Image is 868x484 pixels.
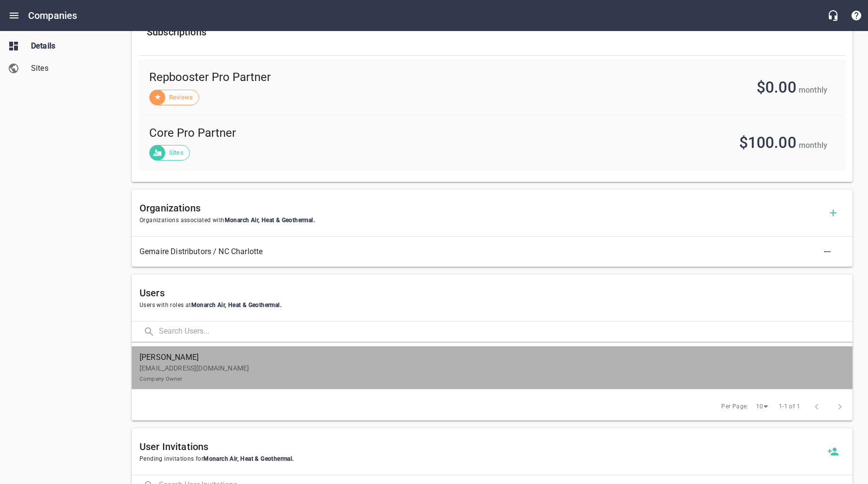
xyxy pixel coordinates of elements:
span: Organizations associated with [139,216,821,226]
small: Company Owner [139,375,182,382]
span: Details [31,40,105,52]
span: Pending invitations for [139,454,821,464]
button: Support Portal [845,4,868,27]
h6: Subscriptions [147,24,837,40]
button: Live Chat [821,4,845,27]
span: $0.00 [757,78,796,97]
button: Open drawer [2,4,26,27]
input: Search Users... [159,322,852,342]
span: Core Pro Partner [149,126,480,141]
span: Users with roles at [139,301,845,310]
span: 1-1 of 1 [779,402,800,412]
button: Delete Association [816,240,839,263]
h6: Companies [28,8,77,23]
a: Invite a new user to Monarch Air, Heat & Geothermal [821,440,845,463]
span: Monarch Air, Heat & Geothermal . [203,455,294,462]
span: monthly [799,85,827,95]
span: Sites [163,148,189,158]
span: Monarch Air, Heat & Geothermal . [225,217,315,224]
span: [PERSON_NAME] [139,352,837,363]
a: [PERSON_NAME][EMAIL_ADDRESS][DOMAIN_NAME]Company Owner [132,346,852,389]
button: Add Organization [821,201,845,225]
span: Monarch Air, Heat & Geothermal . [191,302,281,308]
h6: Organizations [139,200,821,216]
span: monthly [799,141,827,150]
span: Sites [31,63,105,74]
span: Gemaire Distributors / NC Charlotte [139,246,829,258]
span: Per Page: [721,402,748,412]
span: Repbooster Pro Partner [149,70,506,85]
h6: User Invitations [139,439,821,454]
h6: Users [139,285,845,301]
div: Reviews [149,90,199,105]
div: 10 [752,400,772,413]
span: $100.00 [739,133,796,152]
p: [EMAIL_ADDRESS][DOMAIN_NAME] [139,363,837,384]
span: Reviews [163,93,199,102]
div: Sites [149,145,190,161]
